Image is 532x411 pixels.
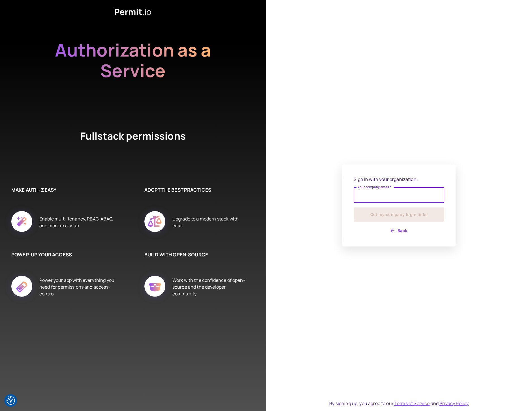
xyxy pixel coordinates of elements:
div: Power your app with everything you need for permissions and access-control [39,269,116,304]
label: Your company email [358,185,391,189]
a: Terms of Service [394,400,430,406]
button: Get my company login links [354,207,444,222]
div: Work with the confidence of open-source and the developer community [172,269,249,304]
h4: Fullstack permissions [59,129,207,164]
h6: BUILD WITH OPEN-SOURCE [144,251,249,258]
button: Consent Preferences [7,396,15,405]
h6: MAKE AUTH-Z EASY [11,186,116,194]
button: Back [354,226,444,235]
div: By signing up, you agree to our and [329,400,469,407]
img: Revisit consent button [7,396,15,405]
h6: ADOPT THE BEST PRACTICES [144,186,249,194]
div: Enable multi-tenancy, RBAC, ABAC, and more in a snap [39,205,116,240]
p: Sign in with your organization: [354,176,444,183]
h2: Authorization as a Service [37,40,229,101]
a: Privacy Policy [439,400,469,406]
h6: POWER-UP YOUR ACCESS [11,251,116,258]
div: Upgrade to a modern stack with ease [172,205,249,240]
